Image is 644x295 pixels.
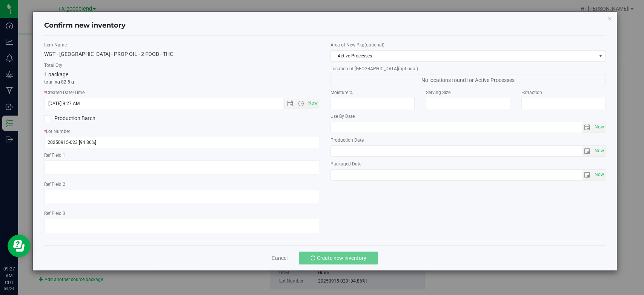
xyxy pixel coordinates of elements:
[44,71,68,77] span: 1 package
[44,50,319,58] div: WGT - [GEOGRAPHIC_DATA] - PROP OIL - 2 FOOD - THC
[521,89,606,96] label: Extraction
[330,89,415,96] label: Moisture %
[330,65,606,72] label: Location of [GEOGRAPHIC_DATA]
[398,66,418,71] span: (optional)
[44,62,319,69] label: Total Qty
[44,114,176,122] label: Production Batch
[44,42,319,48] label: Item Name
[330,161,606,167] label: Packaged Date
[582,146,593,156] span: select
[330,137,606,144] label: Production Date
[331,51,596,61] span: Active Processes
[364,42,384,48] span: (optional)
[44,152,319,159] label: Ref Field 1
[593,145,606,156] span: Set Current date
[330,113,606,120] label: Use By Date
[299,252,378,264] button: Create new inventory
[44,181,319,188] label: Ref Field 2
[272,254,287,262] a: Cancel
[330,42,606,48] label: Area of New Pkg
[426,89,510,96] label: Serving Size
[593,146,605,156] span: select
[44,210,319,217] label: Ref Field 3
[44,79,319,85] p: totaling 82.5 g
[582,170,593,180] span: select
[44,21,126,31] h4: Confirm new inventory
[317,255,366,261] span: Create new inventory
[593,122,606,133] span: Set Current date
[44,89,319,96] label: Created Date/Time
[330,74,606,85] span: No locations found for Active Processes
[582,122,593,133] span: select
[8,235,30,257] iframe: Resource center
[593,169,606,180] span: Set Current date
[593,170,605,180] span: select
[295,100,307,107] span: Open the time view
[284,100,297,107] span: Open the date view
[593,122,605,133] span: select
[44,128,319,135] label: Lot Number
[307,98,320,109] span: Set Current date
